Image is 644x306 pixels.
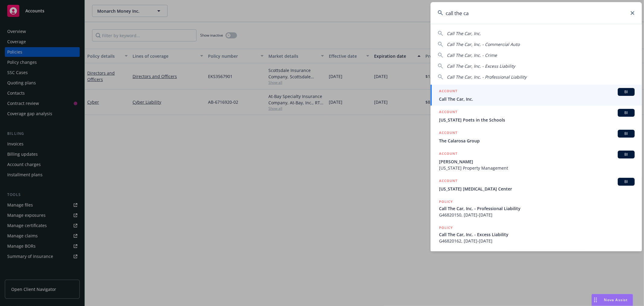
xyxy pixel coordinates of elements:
span: [US_STATE] [MEDICAL_DATA] Center [439,186,635,192]
span: [PERSON_NAME] [439,158,635,165]
h5: ACCOUNT [439,130,457,137]
h5: ACCOUNT [439,178,457,185]
span: Call The Car, Inc. - Excess Liability [447,63,515,69]
span: [US_STATE] Property Management [439,165,635,171]
h5: POLICY [439,199,453,205]
span: Call The Car, Inc. [447,31,481,36]
a: ACCOUNTBI[PERSON_NAME][US_STATE] Property Management [431,147,642,174]
h5: POLICY [439,251,453,257]
h5: ACCOUNT [439,109,457,116]
span: [US_STATE] Poets in the Schools [439,117,635,123]
span: BI [620,179,632,184]
button: Nova Assist [591,294,633,306]
a: ACCOUNTBI[US_STATE] Poets in the Schools [431,106,642,126]
div: Drag to move [592,294,599,306]
a: POLICYCall The Car, Inc. - Excess LiabilityG46820162, [DATE]-[DATE] [431,221,642,247]
a: ACCOUNTBIThe Calarosa Group [431,126,642,147]
span: Nova Assist [604,297,628,302]
a: POLICYCall The Car, Inc. - Professional LiabilityG46820150, [DATE]-[DATE] [431,195,642,221]
span: G46820150, [DATE]-[DATE] [439,212,635,218]
span: Call The Car, Inc. - Crime [447,52,497,58]
span: G46820162, [DATE]-[DATE] [439,238,635,244]
span: Call The Car, Inc. - Commercial Auto [447,41,520,47]
span: BI [620,110,632,116]
h5: POLICY [439,225,453,231]
span: BI [620,152,632,157]
span: Call The Car, Inc. - Professional Liability [439,205,635,212]
span: BI [620,131,632,136]
a: ACCOUNTBICall The Car, Inc. [431,85,642,106]
h5: ACCOUNT [439,88,457,95]
span: Call The Car, Inc. - Excess Liability [439,231,635,238]
h5: ACCOUNT [439,151,457,158]
span: Call The Car, Inc. - Professional Liability [447,74,527,80]
span: The Calarosa Group [439,138,635,144]
span: Call The Car, Inc. [439,96,635,102]
a: POLICY [431,247,642,273]
a: ACCOUNTBI[US_STATE] [MEDICAL_DATA] Center [431,174,642,195]
input: Search... [431,2,642,24]
span: BI [620,89,632,95]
